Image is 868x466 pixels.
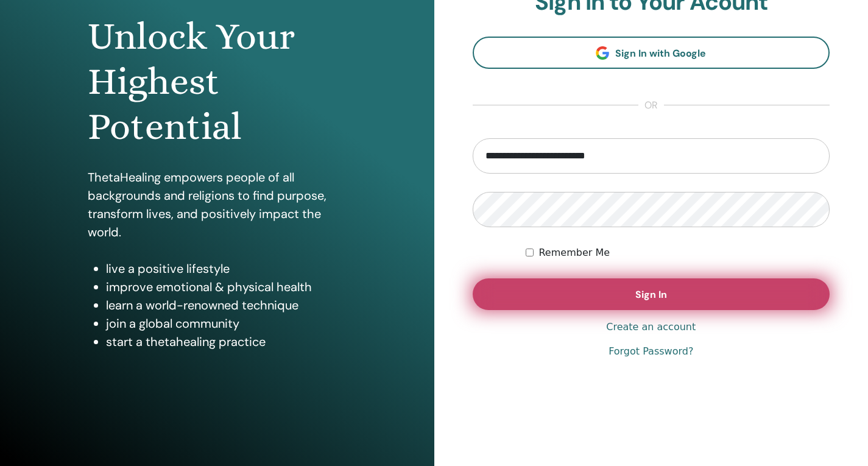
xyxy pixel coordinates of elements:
[106,333,347,351] li: start a thetahealing practice
[606,320,696,334] a: Create an account
[88,14,347,150] h1: Unlock Your Highest Potential
[638,98,664,113] span: or
[538,245,610,260] label: Remember Me
[526,245,830,260] div: Keep me authenticated indefinitely or until I manually logout
[106,314,347,333] li: join a global community
[635,288,667,301] span: Sign In
[88,168,347,241] p: ThetaHealing empowers people of all backgrounds and religions to find purpose, transform lives, a...
[473,37,830,69] a: Sign In with Google
[106,278,347,296] li: improve emotional & physical health
[609,344,693,359] a: Forgot Password?
[106,296,347,314] li: learn a world-renowned technique
[106,259,347,278] li: live a positive lifestyle
[615,47,706,60] span: Sign In with Google
[473,278,830,310] button: Sign In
